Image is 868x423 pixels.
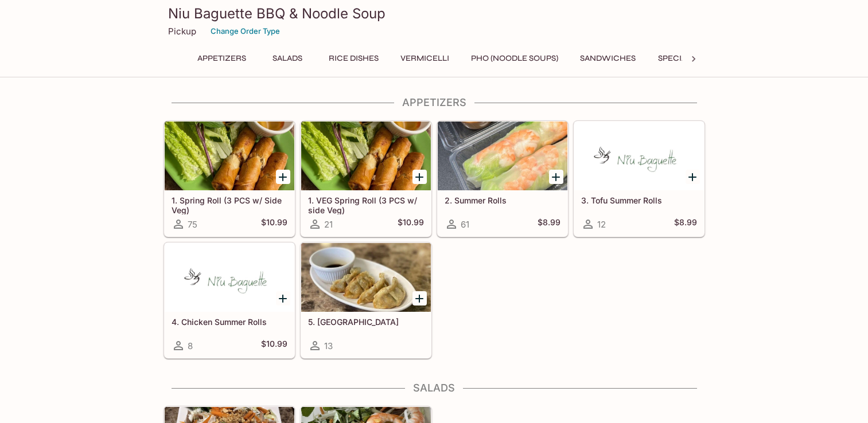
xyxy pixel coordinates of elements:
[172,195,287,214] h5: 1. Spring Roll (3 PCS w/ Side Veg)
[188,219,197,230] span: 75
[597,219,606,230] span: 12
[574,50,642,66] button: Sandwiches
[412,170,427,184] button: Add 1. VEG Spring Roll (3 PCS w/ side Veg)
[261,217,287,231] h5: $10.99
[437,121,568,237] a: 2. Summer Rolls61$8.99
[301,121,431,237] a: 1. VEG Spring Roll (3 PCS w/ side Veg)21$10.99
[308,195,424,214] h5: 1. VEG Spring Roll (3 PCS w/ side Veg)
[164,121,295,237] a: 1. Spring Roll (3 PCS w/ Side Veg)75$10.99
[581,195,697,205] h5: 3. Tofu Summer Rolls
[168,5,700,22] h3: Niu Baguette BBQ & Noodle Soup
[188,340,193,351] span: 8
[651,50,703,66] button: Specials
[538,217,560,231] h5: $8.99
[438,122,567,190] div: 2. Summer Rolls
[164,382,705,394] h4: Salads
[301,242,431,358] a: 5. [GEOGRAPHIC_DATA]13
[549,170,563,184] button: Add 2. Summer Rolls
[301,122,431,190] div: 1. VEG Spring Roll (3 PCS w/ side Veg)
[262,50,313,66] button: Salads
[165,243,294,312] div: 4. Chicken Summer Rolls
[322,50,385,66] button: Rice Dishes
[164,96,705,109] h4: Appetizers
[164,242,295,358] a: 4. Chicken Summer Rolls8$10.99
[191,50,252,66] button: Appetizers
[301,243,431,312] div: 5. Gyoza
[412,291,427,305] button: Add 5. Gyoza
[308,317,424,327] h5: 5. [GEOGRAPHIC_DATA]
[261,339,287,352] h5: $10.99
[168,26,196,37] p: Pickup
[398,217,424,231] h5: $10.99
[276,170,290,184] button: Add 1. Spring Roll (3 PCS w/ Side Veg)
[324,219,333,230] span: 21
[165,122,294,190] div: 1. Spring Roll (3 PCS w/ Side Veg)
[205,22,285,40] button: Change Order Type
[674,217,697,231] h5: $8.99
[686,170,700,184] button: Add 3. Tofu Summer Rolls
[324,340,333,351] span: 13
[461,219,469,230] span: 61
[465,50,565,66] button: Pho (Noodle Soups)
[574,122,704,190] div: 3. Tofu Summer Rolls
[394,50,456,66] button: Vermicelli
[445,195,560,205] h5: 2. Summer Rolls
[276,291,290,305] button: Add 4. Chicken Summer Rolls
[172,317,287,327] h5: 4. Chicken Summer Rolls
[574,121,704,237] a: 3. Tofu Summer Rolls12$8.99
